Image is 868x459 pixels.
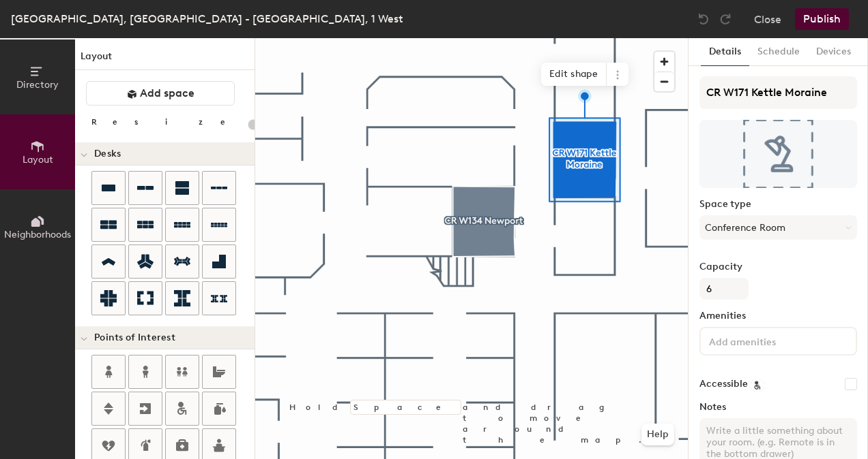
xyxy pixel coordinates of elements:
label: Amenities [699,311,857,321]
label: Capacity [699,262,857,272]
img: The space named CR W171 Kettle Moraine [699,120,857,188]
span: Add space [140,86,194,100]
label: Accessible [699,379,748,390]
div: [GEOGRAPHIC_DATA], [GEOGRAPHIC_DATA] - [GEOGRAPHIC_DATA], 1 West [11,10,403,27]
span: Neighborhoods [4,229,71,240]
button: Close [754,8,781,30]
img: Redo [719,12,732,26]
span: Edit shape [541,63,607,86]
span: Desks [94,148,121,159]
button: Devices [808,38,859,66]
h1: Layout [75,49,255,70]
button: Schedule [749,38,808,66]
button: Publish [795,8,849,30]
label: Notes [699,402,857,413]
span: Points of Interest [94,332,175,343]
button: Help [641,424,674,445]
button: Details [701,38,749,66]
span: Layout [23,154,53,165]
button: Conference Room [699,215,857,240]
div: Resize [91,116,242,127]
input: Add amenities [706,332,829,349]
span: Directory [16,79,59,91]
button: Add space [86,81,235,106]
img: Undo [697,12,710,26]
label: Space type [699,199,857,210]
